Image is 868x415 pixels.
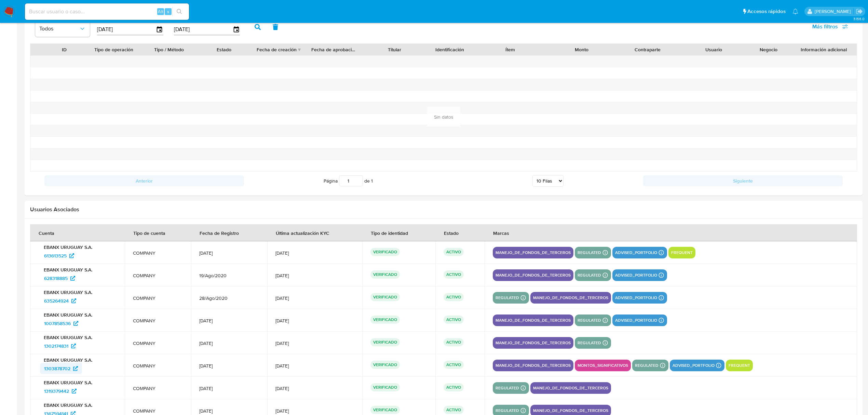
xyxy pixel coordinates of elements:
[172,7,186,16] button: search-icon
[25,7,189,16] input: Buscar usuario o caso...
[815,8,853,15] p: agustin.duran@mercadolibre.com
[158,8,163,15] span: Alt
[30,206,857,213] h2: Usuarios Asociados
[856,8,863,15] a: Salir
[747,8,786,15] span: Accesos rápidos
[853,16,865,22] span: 3.156.0
[792,9,798,14] a: Notificaciones
[167,8,169,15] span: s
